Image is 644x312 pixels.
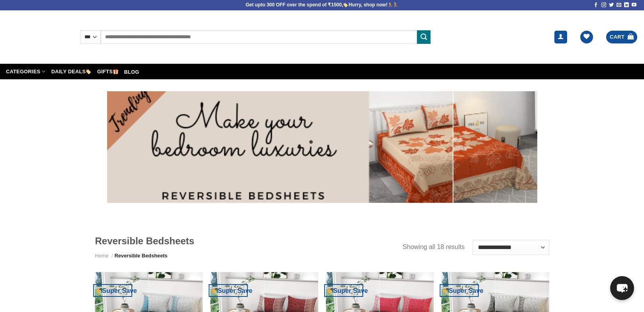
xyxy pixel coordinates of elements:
h1: Reversible Bedsheets [95,235,403,247]
a: Home [95,253,109,259]
img: 🏷️ [343,2,348,7]
span: / [112,253,113,259]
img: Kritarth Handicrafts [6,19,68,55]
a: Categories [6,64,46,79]
a: Follow on LinkedIn [624,2,629,8]
a: Blog [124,67,139,77]
a: Daily Deals [51,65,92,78]
a: Login [554,31,567,44]
button: Submit [417,30,431,44]
a: Gifts [97,65,119,78]
a: Follow on Facebook [593,2,598,8]
span: Cart [610,33,624,41]
a: Follow on Instagram [601,2,606,8]
a: View cart [606,31,637,44]
a: Wishlist [580,31,593,44]
b: Get upto 300 OFF over the spend of ₹1500, Hurry, shop now! [246,2,388,8]
img: 🏷️ [86,69,91,74]
select: Shop order [473,240,549,255]
a: Follow on Twitter [609,2,614,8]
img: 🏃 [388,2,393,7]
img: 🏃 [393,2,398,7]
nav: Breadcrumb [95,252,403,260]
a: Send us an email [617,2,621,8]
a: Follow on YouTube [632,2,636,8]
p: Showing all 18 results [403,242,465,252]
img: 🎁 [113,69,118,74]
